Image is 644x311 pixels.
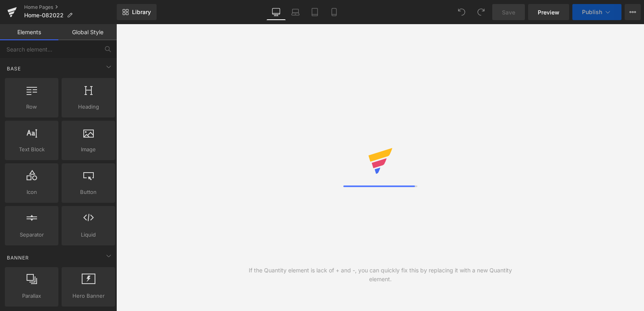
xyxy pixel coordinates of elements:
a: New Library [117,4,157,20]
a: Preview [528,4,569,20]
span: Home-082022 [24,12,64,19]
a: Laptop [286,4,305,20]
span: Text Block [7,145,56,154]
button: More [625,4,641,20]
span: Button [64,188,113,196]
span: Publish [582,9,602,15]
span: Separator [7,231,56,239]
span: Heading [64,103,113,111]
a: Tablet [305,4,324,20]
span: Banner [6,254,30,262]
div: If the Quantity element is lack of + and -, you can quickly fix this by replacing it with a new Q... [248,266,512,284]
a: Global Style [58,24,117,40]
button: Undo [454,4,470,20]
button: Redo [473,4,489,20]
a: Desktop [266,4,286,20]
span: Liquid [64,231,113,239]
a: Home Pages [24,4,117,10]
a: Mobile [324,4,344,20]
span: Hero Banner [64,292,113,300]
span: Base [6,65,22,72]
span: Preview [538,8,559,16]
span: Save [502,8,515,16]
button: Publish [572,4,621,20]
span: Parallax [7,292,56,300]
span: Image [64,145,113,154]
span: Icon [7,188,56,196]
span: Row [7,103,56,111]
span: Library [132,8,151,16]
